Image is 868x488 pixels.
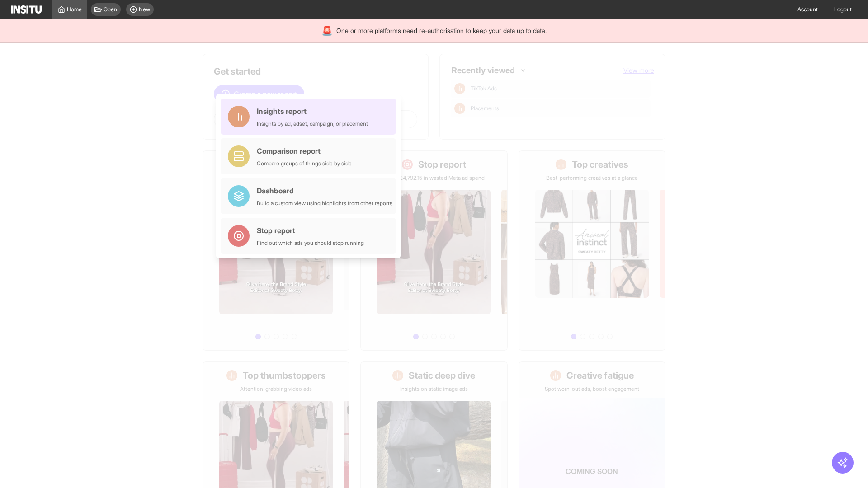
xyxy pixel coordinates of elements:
[336,26,547,35] span: One or more platforms need re-authorisation to keep your data up to date.
[67,6,82,13] span: Home
[257,185,392,196] div: Dashboard
[257,160,352,167] div: Compare groups of things side by side
[257,120,368,127] div: Insights by ad, adset, campaign, or placement
[257,145,352,156] div: Comparison report
[104,6,117,13] span: Open
[257,239,364,247] div: Find out which ads you should stop running
[11,5,42,14] img: Logo
[321,24,333,37] div: 🚨
[257,200,392,207] div: Build a custom view using highlights from other reports
[257,106,368,117] div: Insights report
[257,225,364,236] div: Stop report
[139,6,150,13] span: New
